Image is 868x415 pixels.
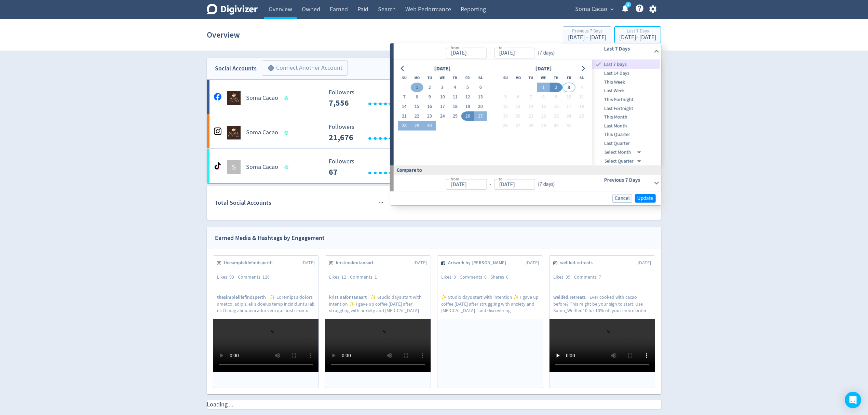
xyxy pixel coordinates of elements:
[575,92,588,102] button: 11
[537,73,550,83] th: Wednesday
[474,111,487,121] button: 27
[436,92,449,102] button: 10
[550,92,562,102] button: 9
[604,44,651,53] h6: Last 7 Days
[432,64,452,73] div: [DATE]
[329,294,427,313] p: ✨ Studio days start with intention ✨ I gave up coffee [DATE] after struggling with anxiety and [M...
[550,83,562,92] button: 2
[217,294,315,313] p: ✨ Loremipsu dolors ametco, adipis, eli s doeius temp incididuntu lab et. D mag aliquaeni adm veni...
[449,83,461,92] button: 4
[592,86,660,95] div: Last Week
[602,61,660,68] span: Last 7 Days
[285,131,290,135] span: Data last synced: 3 Oct 2025, 3:01am (AEST)
[257,62,348,76] a: Connect Another Account
[207,114,661,148] a: Soma Cacao undefinedSoma Cacao Followers --- _ 0% Followers 21,676 ······
[227,160,241,174] div: S
[227,126,241,139] img: Soma Cacao undefined
[619,35,656,41] div: [DATE] - [DATE]
[325,158,428,176] svg: Followers ---
[568,35,606,41] div: [DATE] - [DATE]
[390,165,661,175] div: Compare to
[637,196,653,201] span: Update
[512,111,525,121] button: 20
[285,165,290,169] span: Data last synced: 3 Oct 2025, 5:02am (AEST)
[525,111,537,121] button: 21
[562,111,575,121] button: 24
[450,176,459,182] label: from
[461,111,474,121] button: 26
[615,196,630,201] span: Cancel
[575,4,607,15] span: Soma Cacao
[499,121,512,131] button: 26
[533,64,554,73] div: [DATE]
[635,194,656,203] button: Update
[592,60,660,69] div: Last 7 Days
[375,274,377,280] span: 1
[325,256,431,388] a: kristinafontanaart[DATE]Likes12Comments1kristinafontanaart✨ Studio days start with intention ✨ I ...
[599,274,601,280] span: 7
[262,274,270,280] span: 120
[215,233,325,243] div: Earned Media & Hashtags by Engagement
[537,111,550,121] button: 22
[215,198,324,208] div: Total Social Accounts
[526,259,539,266] span: [DATE]
[592,78,660,86] span: This Week
[592,130,660,139] div: This Quarter
[213,256,318,388] a: thesimplelifefindsperth[DATE]Likes93Comments120thesimplelifefindsperth✨ Loremipsu dolors ametco, ...
[423,73,436,83] th: Tuesday
[437,256,543,388] a: Artwork by [PERSON_NAME][DATE]Likes8Comments0Shares0✨ Studio days start with intention ✨ I gave u...
[562,102,575,111] button: 17
[614,26,661,43] button: Last 7 Days[DATE]- [DATE]
[398,102,410,111] button: 14
[474,73,487,83] th: Saturday
[605,157,644,165] div: Select Quarter
[562,92,575,102] button: 10
[537,92,550,102] button: 8
[394,60,661,165] div: from-to(7 days)Last 7 Days
[268,65,274,71] span: add_circle
[592,139,660,148] div: Last Quarter
[562,73,575,83] th: Friday
[592,95,660,104] div: This Fortnight
[410,73,423,83] th: Monday
[592,78,660,86] div: This Week
[410,111,423,121] button: 22
[450,44,459,50] label: from
[575,111,588,121] button: 25
[609,6,615,12] span: expand_more
[550,256,655,388] a: wellfed.retreats[DATE]Likes39Comments7wellfed.retreatsEver cooked with cacao before? This might b...
[461,73,474,83] th: Friday
[423,102,436,111] button: 16
[499,44,502,50] label: to
[592,122,660,131] div: Last Month
[525,121,537,131] button: 28
[436,73,449,83] th: Wednesday
[474,92,487,102] button: 13
[217,294,270,300] span: thesimplelifefindsperth
[568,29,606,35] div: Previous 7 Days
[578,64,588,73] button: Go to next month
[490,274,512,281] div: Shares
[246,94,278,102] h5: Soma Cacao
[512,73,525,83] th: Monday
[217,274,238,281] div: Likes
[553,274,574,281] div: Likes
[474,102,487,111] button: 20
[484,274,487,280] span: 0
[394,43,661,60] div: from-to(7 days)Last 7 Days
[487,180,494,188] div: -
[423,121,436,131] button: 30
[380,198,382,207] span: ·
[398,73,410,83] th: Sunday
[461,83,474,92] button: 5
[592,104,660,113] div: Last Fortnight
[550,111,562,121] button: 23
[436,111,449,121] button: 24
[550,121,562,131] button: 30
[394,175,661,191] div: from-to(7 days)Previous 7 Days
[592,131,660,138] span: This Quarter
[285,96,290,100] span: Data last synced: 3 Oct 2025, 3:01am (AEST)
[512,102,525,111] button: 13
[525,92,537,102] button: 7
[592,70,660,77] span: Last 14 Days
